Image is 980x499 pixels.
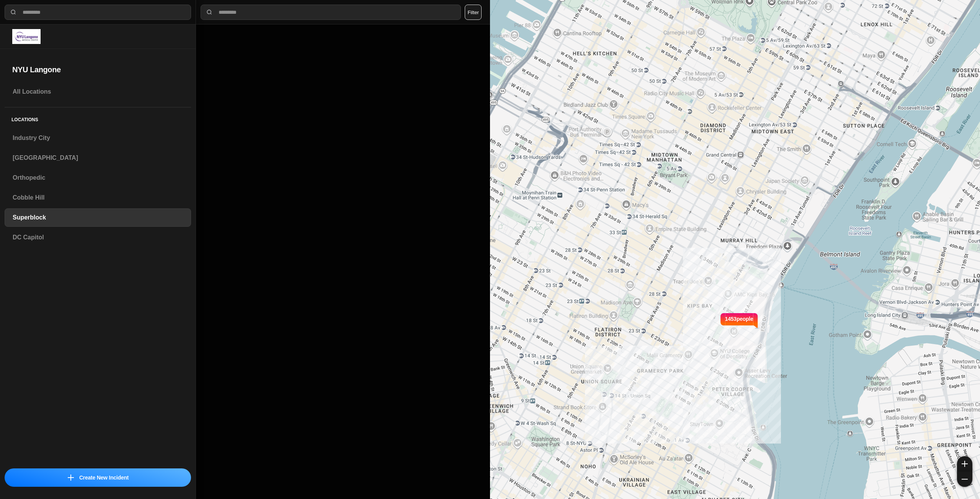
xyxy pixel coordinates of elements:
[5,169,191,187] a: Orthopedic
[13,153,183,163] h3: [GEOGRAPHIC_DATA]
[957,456,972,471] button: zoom-in
[13,193,183,202] h3: Cobble Hill
[13,233,183,242] h3: DC Capitol
[13,133,183,143] h3: Industry City
[5,468,191,487] button: iconCreate New Incident
[753,312,759,329] img: notch
[206,8,213,16] img: search
[13,213,183,222] h3: Superblock
[5,149,191,167] a: [GEOGRAPHIC_DATA]
[5,83,191,101] a: All Locations
[5,228,191,247] a: DC Capitol
[5,129,191,147] a: Industry City
[5,107,191,129] h5: Locations
[13,173,183,182] h3: Orthopedic
[5,189,191,207] a: Cobble Hill
[12,29,41,44] img: logo
[957,471,972,487] button: zoom-out
[79,474,129,481] p: Create New Incident
[719,312,725,329] img: notch
[962,461,968,467] img: zoom-in
[5,208,191,227] a: Superblock
[725,315,753,332] p: 1453 people
[13,87,183,96] h3: All Locations
[465,5,482,20] button: Filter
[962,476,968,482] img: zoom-out
[68,475,74,481] img: icon
[12,64,183,75] h2: NYU Langone
[10,8,17,16] img: search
